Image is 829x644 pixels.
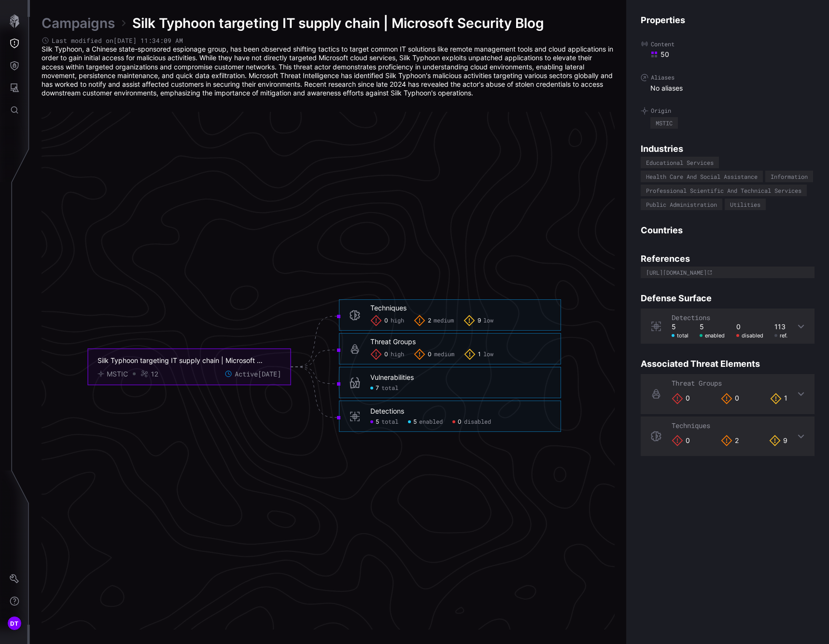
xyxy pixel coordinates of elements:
span: DT [10,618,19,629]
time: [DATE] [258,369,281,378]
h4: Associated Threat Elements [641,358,815,369]
a: Campaigns [42,14,115,32]
span: medium [434,317,454,325]
div: 50 [650,50,815,59]
span: 9 [478,317,481,325]
span: No aliases [650,84,683,93]
span: 0 [384,351,388,359]
span: 7 [376,385,379,392]
span: 1 [478,351,481,359]
span: Techniques [672,421,710,430]
div: 2 [721,435,739,446]
div: 5 [672,322,688,331]
h4: Countries [641,225,815,236]
h4: Industries [641,143,815,154]
div: enabled [700,332,725,339]
span: high [391,317,404,325]
h4: Defense Surface [641,293,815,304]
span: 5 [413,418,417,426]
button: DT [0,612,28,634]
div: Information [771,174,808,179]
span: Active [235,370,281,378]
span: low [483,351,493,359]
span: 0 [458,418,462,426]
div: 0 [672,435,690,446]
div: 0 [721,393,739,404]
label: Origin [641,107,815,115]
span: low [483,317,493,325]
div: Detections [370,407,404,416]
div: Public Administration [646,201,717,207]
div: Health Care And Social Assistance [646,174,758,179]
div: 1 [770,393,787,404]
h4: References [641,253,815,264]
span: Detections [672,313,710,322]
span: Last modified on [52,37,183,45]
div: Threat Groups [370,337,416,346]
span: 0 [384,317,388,325]
div: ref. [774,332,787,339]
span: Threat Groups [672,378,722,388]
div: MSTIC [656,120,673,126]
div: Educational Services [646,160,714,165]
div: Professional Scientific And Technical Services [646,188,801,193]
div: 0 [672,393,690,404]
span: 5 [376,418,379,426]
label: Aliases [641,74,815,81]
time: [DATE] 11:34:09 AM [113,36,183,45]
span: disabled [464,418,491,426]
div: 9 [769,435,787,446]
label: Content [641,40,815,48]
div: total [672,332,688,339]
div: [URL][DOMAIN_NAME] [646,269,707,275]
div: Detections5 total5 enabled0 disabled113 ref. [641,309,815,344]
div: Techniques [370,304,407,312]
div: Vulnerabilities [370,374,414,382]
span: enabled [419,418,443,426]
div: Silk Typhoon targeting IT supply chain | Microsoft Security Blog [98,356,267,365]
p: Silk Typhoon, a Chinese state-sponsored espionage group, has been observed shifting tactics to ta... [42,45,615,97]
span: total [381,385,398,392]
div: Utilities [730,201,760,207]
div: 113 [774,322,787,331]
span: 0 [428,351,432,359]
span: Silk Typhoon targeting IT supply chain | Microsoft Security Blog [132,14,544,32]
div: disabled [736,332,763,339]
span: medium [434,351,454,359]
div: 0 [736,322,763,331]
span: 2 [428,317,431,325]
h4: Properties [641,14,815,26]
span: total [381,418,398,426]
div: MSTIC [107,370,128,378]
span: high [391,351,404,359]
div: 5 [700,322,725,331]
div: 12 [151,370,158,378]
a: [URL][DOMAIN_NAME] [641,264,815,278]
